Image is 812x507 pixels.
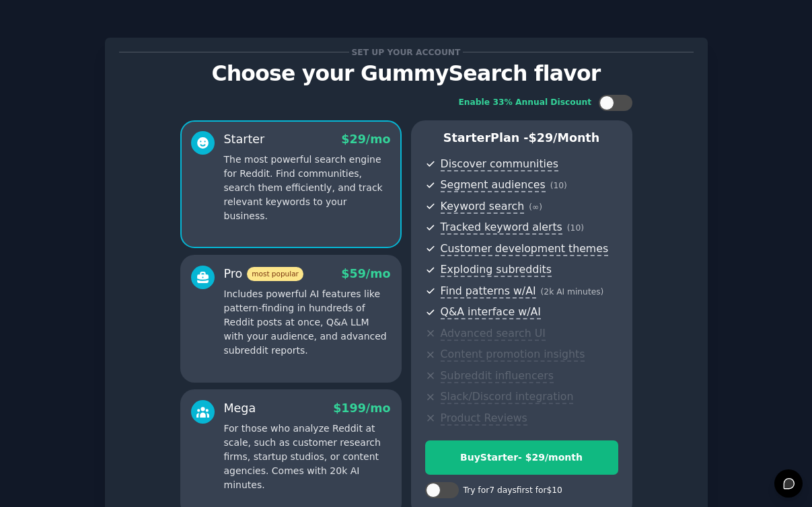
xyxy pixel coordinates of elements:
p: For those who analyze Reddit at scale, such as customer research firms, startup studios, or conte... [224,422,391,492]
span: $ 29 /mo [341,132,390,146]
span: Content promotion insights [441,348,585,362]
div: Try for 7 days first for $10 [464,485,562,497]
p: Starter Plan - [425,130,618,147]
div: Mega [224,400,256,417]
span: Customer development themes [441,242,609,256]
span: $ 199 /mo [333,401,390,415]
div: Enable 33% Annual Discount [459,97,592,109]
span: $ 59 /mo [341,267,390,280]
span: Subreddit influencers [441,369,554,383]
span: ( 10 ) [567,223,584,233]
span: Keyword search [441,200,525,214]
span: Advanced search UI [441,327,546,341]
span: ( 2k AI minutes ) [541,287,604,297]
span: Q&A interface w/AI [441,305,541,319]
span: Find patterns w/AI [441,284,536,299]
span: Set up your account [349,45,463,59]
span: Tracked keyword alerts [441,221,562,235]
p: Choose your GummySearch flavor [119,62,694,85]
span: most popular [247,267,303,281]
span: ( ∞ ) [529,202,542,212]
span: Slack/Discord integration [441,390,574,404]
div: Pro [224,266,303,282]
p: Includes powerful AI features like pattern-finding in hundreds of Reddit posts at once, Q&A LLM w... [224,287,391,358]
div: Starter [224,131,265,148]
p: The most powerful search engine for Reddit. Find communities, search them efficiently, and track ... [224,153,391,223]
span: $ 29 /month [529,131,600,145]
div: Buy Starter - $ 29 /month [426,451,618,465]
span: Segment audiences [441,178,546,192]
span: Discover communities [441,157,558,171]
span: Exploding subreddits [441,263,552,277]
button: BuyStarter- $29/month [425,440,618,475]
span: Product Reviews [441,412,527,426]
span: ( 10 ) [550,181,567,190]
